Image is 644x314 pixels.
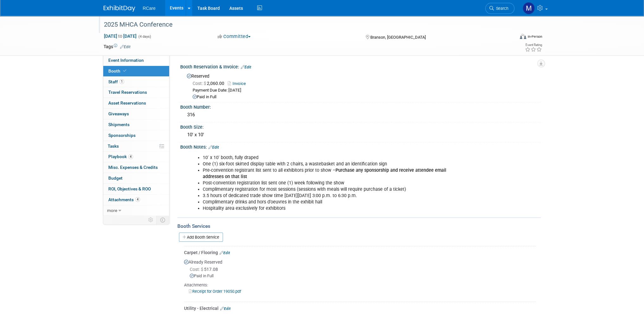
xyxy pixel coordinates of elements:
[102,19,505,30] div: 2025 MHCA Conference
[241,65,251,69] a: Edit
[108,79,124,84] span: Staff
[103,173,169,183] a: Budget
[117,34,123,39] span: to
[108,111,129,116] span: Giveaways
[185,110,536,120] div: 316
[184,305,536,311] div: Utility - Electrical
[108,165,158,170] span: Misc. Expenses & Credits
[103,98,169,108] a: Asset Reservations
[119,79,124,84] span: 1
[494,6,508,11] span: Search
[103,184,169,194] a: ROI, Objectives & ROO
[184,249,536,256] div: Carpet / Flooring
[108,176,123,181] span: Budget
[108,154,133,159] span: Playbook
[107,208,117,213] span: more
[108,100,146,106] span: Asset Reservations
[103,55,169,66] a: Event Information
[215,33,253,40] button: Committed
[203,199,467,205] li: Complimentary drinks and hors d’oeuvres in the exhibit hall
[135,197,140,202] span: 4
[203,161,467,167] li: One (1) six-foot skirted display table with 2 chairs, a wastebasket and an identification sign
[193,81,207,86] span: Cost: $
[108,58,144,63] span: Event Information
[120,45,131,49] a: Edit
[103,77,169,87] a: Staff1
[180,122,541,130] div: Booth Size:
[103,195,169,205] a: Attachments4
[190,273,536,279] div: Paid in Full
[208,145,219,150] a: Edit
[103,109,169,119] a: Giveaways
[103,151,169,162] a: Playbook4
[228,81,249,86] a: Invoice
[103,130,169,141] a: Sponsorships
[190,267,204,272] span: Cost: $
[203,205,467,212] li: Hospitality area exclusively for exhibitors
[108,197,140,202] span: Attachments
[220,251,230,255] a: Edit
[185,71,536,100] div: Reserved
[156,216,169,224] td: Toggle Event Tabs
[103,141,169,151] a: Tasks
[104,5,135,12] img: ExhibitDay
[370,35,426,40] span: Branson, [GEOGRAPHIC_DATA]
[185,130,536,140] div: 10' x 10'
[193,94,536,100] div: Paid in Full
[128,154,133,159] span: 4
[145,216,156,224] td: Personalize Event Tab Strip
[190,267,220,272] span: 517.08
[103,162,169,173] a: Misc. Expenses & Credits
[193,81,227,86] span: 2,060.00
[103,87,169,98] a: Travel Reservations
[203,180,467,186] li: Post-convention registration list sent one (1) week following the show
[203,186,467,193] li: Complimentary registration for most sessions (sessions with meals will require purchase of a ticket)
[203,167,467,180] li: Pre-convention registrant list sent to all exhibitors prior to show –
[180,62,541,70] div: Booth Reservation & Invoice:
[203,193,467,199] li: 3.5 hours of dedicated trade show time [DATE][DATE] 3:00 p.m. to 6:30 p.m.
[103,66,169,76] a: Booth
[179,233,223,242] a: Add Booth Service
[108,186,151,191] span: ROI, Objectives & ROO
[485,3,514,14] a: Search
[189,289,241,294] a: Receipt for Order 19050.pdf
[177,223,541,230] div: Booth Services
[525,43,542,47] div: Event Rating
[184,282,536,288] div: Attachments:
[108,133,136,138] span: Sponsorships
[103,119,169,130] a: Shipments
[108,68,128,74] span: Booth
[220,306,231,311] a: Edit
[520,34,526,39] img: Format-Inperson.png
[203,155,467,161] li: 10′ x 10′ booth, fully draped
[138,35,151,39] span: (4 days)
[180,142,541,151] div: Booth Notes:
[193,87,536,93] div: Payment Due Date: [DATE]
[108,122,130,127] span: Shipments
[123,69,126,73] i: Booth reservation complete
[104,33,137,39] span: [DATE] [DATE]
[523,2,535,14] img: Mike Andolina
[184,256,536,299] div: Already Reserved
[103,205,169,216] a: more
[108,90,147,95] span: Travel Reservations
[477,33,542,42] div: Event Format
[143,6,156,11] span: RCare
[527,34,542,39] div: In-Person
[104,43,131,50] td: Tags
[180,102,541,110] div: Booth Number:
[108,144,119,149] span: Tasks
